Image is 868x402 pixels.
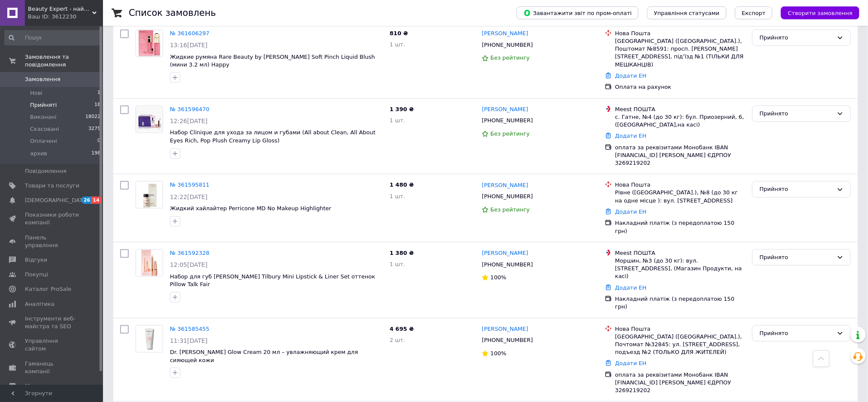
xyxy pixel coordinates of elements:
[615,37,746,69] div: [GEOGRAPHIC_DATA] ([GEOGRAPHIC_DATA].), Поштомат №8591: просп. [PERSON_NAME][STREET_ADDRESS], під...
[25,182,79,190] span: Товари та послуги
[759,253,833,262] div: Прийнято
[390,106,414,112] span: 1 390 ₴
[28,5,92,13] span: Beauty Expert - найкращі ціни, швидка відправка
[170,106,209,112] a: № 361596470
[136,250,163,276] img: Фото товару
[482,337,533,343] span: [PHONE_NUMBER]
[490,206,530,213] span: Без рейтингу
[25,271,48,278] span: Покупці
[615,144,746,167] div: оплата за реквізитами Монобанк IBAN [FINANCIAL_ID] [PERSON_NAME] ЄДРПОУ 3269219202
[615,189,746,204] div: Рівне ([GEOGRAPHIC_DATA].), №8 (до 30 кг на одне місце ): вул. [STREET_ADDRESS]
[170,326,209,332] a: № 361585455
[170,193,208,200] span: 12:22[DATE]
[136,106,163,132] img: Фото товару
[25,76,60,83] span: Замовлення
[781,6,859,19] button: Створити замовлення
[615,181,746,189] div: Нова Пошта
[88,125,100,133] span: 3275
[615,333,746,357] div: [GEOGRAPHIC_DATA] ([GEOGRAPHIC_DATA].), Почтомат №32845: ул. [STREET_ADDRESS], подъезд №2 (ТОЛЬКО...
[615,295,746,311] div: Накладний платіж (з передоплатою 150 грн)
[82,196,91,204] span: 26
[482,181,528,190] a: [PERSON_NAME]
[517,6,638,19] button: Завантажити звіт по пром-оплаті
[490,350,506,357] span: 100%
[523,9,632,17] span: Завантажити звіт по пром-оплаті
[170,30,209,36] a: № 361606297
[25,337,79,353] span: Управління сайтом
[482,249,528,257] a: [PERSON_NAME]
[136,181,163,209] a: Фото товару
[136,249,163,277] a: Фото товару
[129,8,216,18] h1: Список замовлень
[28,13,103,21] div: Ваш ID: 3612230
[390,193,405,199] span: 1 шт.
[25,167,67,175] span: Повідомлення
[97,89,100,97] span: 1
[772,9,859,16] a: Створити замовлення
[170,273,375,288] a: Набор для губ [PERSON_NAME] Tilbury Mini Lipstick & Liner Set оттенок Pillow Talk Fair
[25,196,88,204] span: [DEMOGRAPHIC_DATA]
[615,106,746,113] div: Meest ПОШТА
[25,315,79,330] span: Інструменти веб-майстра та SEO
[615,284,647,291] a: Додати ЕН
[482,261,533,268] span: [PHONE_NUMBER]
[30,137,57,145] span: Оплачені
[615,325,746,333] div: Нова Пошта
[30,101,57,109] span: Прийняті
[390,117,405,124] span: 1 шт.
[788,10,853,16] span: Створити замовлення
[615,113,746,129] div: с. Гатне, №4 (до 30 кг): бул. Приозерний, 6, ([GEOGRAPHIC_DATA],на касі)
[136,106,163,133] a: Фото товару
[97,137,100,145] span: 0
[615,73,647,79] a: Додати ЕН
[390,326,414,332] span: 4 695 ₴
[482,30,528,38] a: [PERSON_NAME]
[94,101,100,109] span: 18
[490,274,506,281] span: 100%
[25,256,47,264] span: Відгуки
[170,181,209,188] a: № 361595811
[25,360,79,375] span: Гаманець компанії
[482,193,533,199] span: [PHONE_NUMBER]
[139,181,160,208] img: Фото товару
[25,234,79,249] span: Панель управління
[735,6,773,19] button: Експорт
[654,10,720,16] span: Управління статусами
[615,219,746,235] div: Накладний платіж (з передоплатою 150 грн)
[30,113,57,121] span: Виконані
[390,30,408,36] span: 810 ₴
[482,117,533,124] span: [PHONE_NUMBER]
[136,30,163,57] a: Фото товару
[170,337,208,344] span: 11:31[DATE]
[4,30,101,45] input: Пошук
[30,150,47,157] span: архив
[490,130,530,137] span: Без рейтингу
[759,185,833,194] div: Прийнято
[759,33,833,42] div: Прийнято
[170,205,331,212] a: Жидкий хайлайтер Perricone MD No Makeup Highlighter
[170,129,375,144] a: Набор Clinique для ухода за лицом и губами (All about Clean, All About Eyes Rich, Pop Plush Cream...
[759,329,833,338] div: Прийнято
[482,106,528,114] a: [PERSON_NAME]
[170,42,208,48] span: 13:16[DATE]
[615,360,647,366] a: Додати ЕН
[136,326,163,352] img: Фото товару
[136,325,163,353] a: Фото товару
[170,118,208,124] span: 12:26[DATE]
[615,133,647,139] a: Додати ЕН
[170,349,358,363] a: Dr. [PERSON_NAME] Glow Cream 20 мл – увлажняющий крем для сияющей кожи
[30,125,59,133] span: Скасовані
[615,257,746,281] div: Моршин, №3 (до 30 кг): вул. [STREET_ADDRESS], (Магазин Продукти, на касі)
[390,261,405,267] span: 1 шт.
[390,181,414,188] span: 1 480 ₴
[25,382,47,390] span: Маркет
[482,42,533,48] span: [PHONE_NUMBER]
[91,196,101,204] span: 14
[615,249,746,257] div: Meest ПОШТА
[170,54,375,68] span: Жидкие румяна Rare Beauty by [PERSON_NAME] Soft Pinch Liquid Blush (мини 3.2 мл) Happy
[615,209,647,215] a: Додати ЕН
[390,337,405,343] span: 2 шт.
[85,113,100,121] span: 18022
